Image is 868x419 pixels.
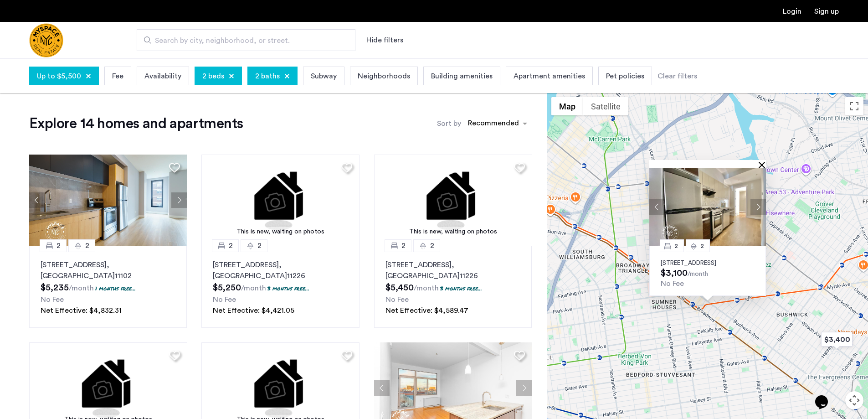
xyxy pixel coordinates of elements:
button: Map camera controls [845,391,863,409]
span: 2 [85,240,89,251]
a: 22[STREET_ADDRESS], [GEOGRAPHIC_DATA]111021 months free...No FeeNet Effective: $4,832.31 [29,246,187,328]
button: Show satellite imagery [583,97,628,115]
span: 2 [430,240,434,251]
p: 3 months free... [440,285,482,292]
p: [STREET_ADDRESS] 11226 [213,259,348,281]
h1: Explore 14 homes and apartments [29,114,243,133]
span: Net Effective: $4,421.05 [213,307,294,314]
span: Availability [144,71,181,82]
button: Next apartment [171,192,187,208]
span: Building amenities [431,71,493,82]
a: 22[STREET_ADDRESS], [GEOGRAPHIC_DATA]112263 months free...No FeeNet Effective: $4,589.47 [374,246,532,328]
span: Fee [112,71,123,82]
sub: /month [69,285,94,292]
img: 1997_638519968035243270.png [29,155,187,246]
sub: /month [241,285,266,292]
button: Previous apartment [649,199,665,214]
span: 2 [675,243,678,248]
a: Registration [814,8,839,15]
span: Subway [311,71,337,82]
span: Neighborhoods [358,71,410,82]
ng-select: sort-apartment [463,115,532,132]
span: Net Effective: $4,589.47 [385,307,468,314]
span: Pet policies [606,71,644,82]
img: logo [29,23,63,57]
p: 1 months free... [95,285,136,292]
span: 2 baths [255,71,280,82]
img: 1.gif [374,155,532,246]
img: Apartment photo [649,168,766,246]
button: Toggle fullscreen view [845,97,863,115]
button: Show or hide filters [366,35,403,46]
span: Apartment amenities [514,71,585,82]
span: No Fee [213,296,236,303]
label: Sort by [437,118,461,129]
button: Next apartment [516,380,532,396]
div: Recommended [467,118,519,131]
span: No Fee [385,296,409,303]
img: 1.gif [201,155,360,246]
p: [STREET_ADDRESS] [661,259,755,267]
sub: /month [688,271,708,277]
p: 3 months free... [267,285,309,292]
span: 2 [257,240,262,251]
div: This is new, waiting on photos [379,227,528,237]
iframe: chat widget [812,383,841,410]
div: Clear filters [657,71,697,82]
button: Show street map [551,97,583,115]
p: [STREET_ADDRESS] 11102 [41,259,175,281]
div: $3,400 [817,329,856,350]
span: $5,235 [41,283,69,292]
button: Previous apartment [29,192,45,208]
span: No Fee [661,280,684,287]
span: Net Effective: $4,832.31 [41,307,122,314]
span: 2 [229,240,233,251]
span: 2 [701,243,704,248]
button: Close [760,161,767,168]
a: Cazamio Logo [29,23,63,57]
div: This is new, waiting on photos [206,227,355,237]
button: Previous apartment [374,380,390,396]
span: 2 [401,240,406,251]
button: Next apartment [750,199,766,214]
p: [STREET_ADDRESS] 11226 [385,259,520,281]
span: Up to $5,500 [37,71,81,82]
sub: /month [414,285,439,292]
a: 22[STREET_ADDRESS], [GEOGRAPHIC_DATA]112263 months free...No FeeNet Effective: $4,421.05 [201,246,359,328]
span: $3,100 [661,269,688,278]
span: 2 beds [202,71,224,82]
span: Search by city, neighborhood, or street. [155,35,330,46]
a: Login [783,8,801,15]
span: $5,450 [385,283,414,292]
input: Apartment Search [137,29,355,51]
a: This is new, waiting on photos [201,155,360,246]
span: No Fee [41,296,64,303]
span: $5,250 [213,283,241,292]
a: This is new, waiting on photos [374,155,532,246]
span: 2 [56,240,61,251]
